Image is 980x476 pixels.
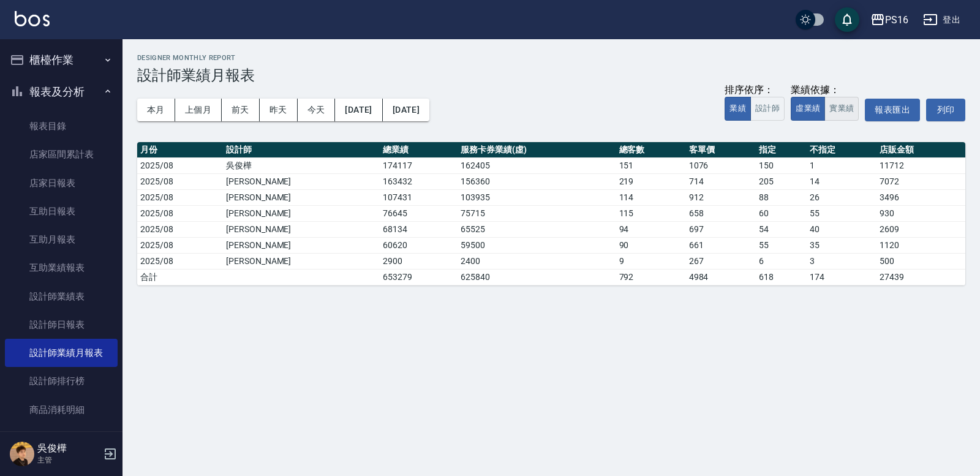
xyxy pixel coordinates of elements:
th: 不指定 [807,142,876,158]
button: 業績 [725,97,751,121]
td: 103935 [458,189,616,205]
td: 94 [616,221,686,237]
table: a dense table [137,142,965,285]
img: Logo [15,11,50,26]
th: 店販金額 [876,142,965,158]
button: 實業績 [824,97,859,121]
td: 661 [686,237,756,253]
td: 59500 [458,237,616,253]
th: 服務卡券業績(虛) [458,142,616,158]
th: 總業績 [380,142,458,158]
h2: Designer Monthly Report [137,54,965,62]
td: 163432 [380,173,458,189]
td: 219 [616,173,686,189]
td: 60620 [380,237,458,253]
button: [DATE] [335,99,382,121]
td: [PERSON_NAME] [223,173,380,189]
div: 排序依序： [725,84,785,97]
button: [DATE] [383,99,429,121]
td: [PERSON_NAME] [223,253,380,269]
td: 500 [876,253,965,269]
button: save [835,7,859,32]
td: [PERSON_NAME] [223,221,380,237]
button: 報表匯出 [865,99,920,121]
h5: 吳俊樺 [37,442,100,455]
th: 設計師 [223,142,380,158]
button: 上個月 [175,99,222,121]
td: 267 [686,253,756,269]
td: 6 [756,253,807,269]
a: 設計師日報表 [5,311,118,339]
td: 2025/08 [137,189,223,205]
td: 3 [807,253,876,269]
a: 店家日報表 [5,169,118,197]
td: 1 [807,157,876,173]
td: 618 [756,269,807,285]
td: 150 [756,157,807,173]
td: 68134 [380,221,458,237]
td: 26 [807,189,876,205]
td: 115 [616,205,686,221]
td: 76645 [380,205,458,221]
a: 商品消耗明細 [5,396,118,424]
a: 設計師業績月報表 [5,339,118,367]
div: PS16 [885,12,908,28]
td: [PERSON_NAME] [223,237,380,253]
td: 697 [686,221,756,237]
td: [PERSON_NAME] [223,205,380,221]
td: 7072 [876,173,965,189]
a: 報表目錄 [5,112,118,140]
td: 40 [807,221,876,237]
a: 互助業績報表 [5,254,118,282]
td: 107431 [380,189,458,205]
td: 2025/08 [137,205,223,221]
td: 55 [756,237,807,253]
td: 912 [686,189,756,205]
td: 714 [686,173,756,189]
td: 2609 [876,221,965,237]
button: 報表及分析 [5,76,118,108]
td: 151 [616,157,686,173]
td: 156360 [458,173,616,189]
th: 月份 [137,142,223,158]
td: 2025/08 [137,221,223,237]
a: 互助日報表 [5,197,118,225]
td: 174 [807,269,876,285]
td: 1076 [686,157,756,173]
td: 35 [807,237,876,253]
td: 11712 [876,157,965,173]
button: 昨天 [260,99,298,121]
td: 4984 [686,269,756,285]
button: 今天 [298,99,336,121]
td: 27439 [876,269,965,285]
td: 174117 [380,157,458,173]
td: 2025/08 [137,173,223,189]
td: 55 [807,205,876,221]
td: 114 [616,189,686,205]
td: 2025/08 [137,253,223,269]
td: 162405 [458,157,616,173]
button: 設計師 [750,97,785,121]
td: 625840 [458,269,616,285]
td: 合計 [137,269,223,285]
td: 88 [756,189,807,205]
td: [PERSON_NAME] [223,189,380,205]
a: 設計師排行榜 [5,367,118,395]
td: 54 [756,221,807,237]
button: 本月 [137,99,175,121]
button: PS16 [865,7,913,32]
td: 2025/08 [137,157,223,173]
td: 653279 [380,269,458,285]
button: 列印 [926,99,965,121]
td: 75715 [458,205,616,221]
th: 總客數 [616,142,686,158]
td: 14 [807,173,876,189]
td: 90 [616,237,686,253]
td: 1120 [876,237,965,253]
button: 登出 [918,9,965,31]
a: 設計師業績表 [5,282,118,311]
th: 指定 [756,142,807,158]
td: 792 [616,269,686,285]
td: 65525 [458,221,616,237]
